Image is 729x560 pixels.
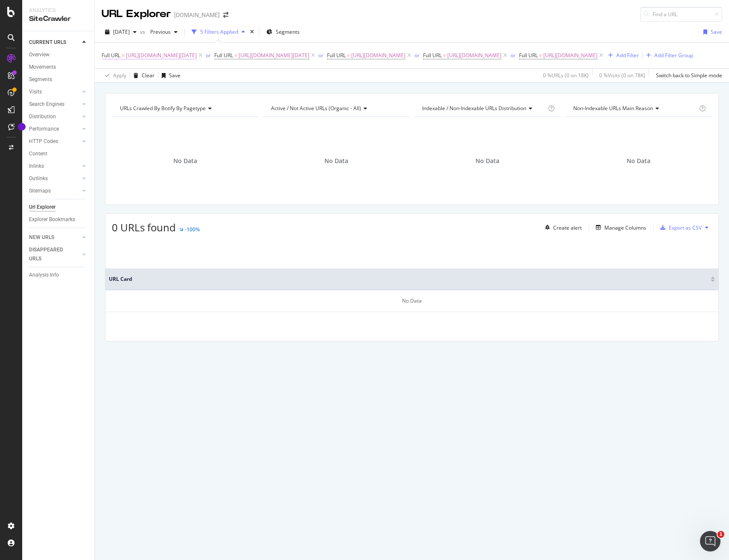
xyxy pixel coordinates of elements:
[29,149,88,158] a: Content
[29,38,66,47] div: CURRENT URLS
[29,187,51,195] div: Sitemaps
[214,52,233,59] span: Full URL
[717,531,724,538] span: 1
[654,52,693,59] div: Add Filter Group
[29,162,80,171] a: Inlinks
[102,52,120,59] span: Full URL
[102,25,140,39] button: [DATE]
[29,245,72,263] div: DISAPPEARED URLS
[29,174,80,183] a: Outlinks
[188,25,248,39] button: 5 Filters Applied
[112,220,176,234] span: 0 URLs found
[616,52,639,59] div: Add Filter
[113,72,126,79] div: Apply
[206,51,211,59] button: or
[572,102,697,115] h4: Non-Indexable URLs Main Reason
[423,52,442,59] span: Full URL
[318,51,324,59] button: or
[29,75,88,84] a: Segments
[414,51,420,59] button: or
[422,105,526,112] span: Indexable / Non-Indexable URLs distribution
[539,52,542,59] span: =
[102,7,171,21] div: URL Explorer
[351,50,405,61] span: [URL][DOMAIN_NAME]
[327,52,346,59] span: Full URL
[29,203,55,212] div: Url Explorer
[29,233,54,242] div: NEW URLS
[147,28,171,35] span: Previous
[447,50,502,61] span: [URL][DOMAIN_NAME]
[29,7,87,14] div: Analytics
[29,215,75,224] div: Explorer Bookmarks
[109,275,709,283] span: URL Card
[543,50,598,61] span: [URL][DOMAIN_NAME]
[29,215,88,224] a: Explorer Bookmarks
[29,75,52,84] div: Segments
[599,72,645,79] div: 0 % Visits ( 0 on 78K )
[29,125,80,134] a: Performance
[542,221,582,234] button: Create alert
[29,112,56,121] div: Distribution
[120,105,206,112] span: URLs Crawled By Botify By pagetype
[105,290,718,312] div: No Data
[234,52,237,59] span: =
[29,112,80,121] a: Distribution
[102,69,126,82] button: Apply
[29,162,44,171] div: Inlinks
[29,245,80,263] a: DISAPPEARED URLS
[711,28,722,35] div: Save
[29,174,48,183] div: Outlinks
[510,51,516,59] button: or
[126,50,197,61] span: [URL][DOMAIN_NAME][DATE]
[627,157,650,165] span: No Data
[122,52,125,59] span: =
[475,157,499,165] span: No Data
[347,52,350,59] span: =
[656,72,722,79] div: Switch back to Simple mode
[29,149,47,158] div: Content
[573,105,653,112] span: Non-Indexable URLs Main Reason
[29,137,80,146] a: HTTP Codes
[169,72,181,79] div: Save
[118,102,251,115] h4: URLs Crawled By Botify By pagetype
[276,28,300,35] span: Segments
[185,226,200,233] div: -100%
[29,203,88,212] a: Url Explorer
[140,28,147,35] span: vs
[263,25,303,39] button: Segments
[29,87,80,96] a: Visits
[29,87,42,96] div: Visits
[239,50,309,61] span: [URL][DOMAIN_NAME][DATE]
[420,102,546,115] h4: Indexable / Non-Indexable URLs Distribution
[269,102,402,115] h4: Active / Not Active URLs
[700,25,722,39] button: Save
[553,224,582,231] div: Create alert
[657,221,702,234] button: Export as CSV
[669,224,702,231] div: Export as CSV
[29,125,59,134] div: Performance
[29,63,88,72] a: Movements
[174,11,220,19] div: [DOMAIN_NAME]
[223,12,228,18] div: arrow-right-arrow-left
[271,105,361,112] span: Active / Not Active URLs (organic - all)
[653,69,722,82] button: Switch back to Simple mode
[113,28,130,35] span: 2025 Aug. 31st
[18,123,26,131] div: Tooltip anchor
[29,50,88,59] a: Overview
[29,100,64,109] div: Search Engines
[147,25,181,39] button: Previous
[248,28,256,36] div: times
[643,50,693,61] button: Add Filter Group
[173,157,197,165] span: No Data
[29,187,80,195] a: Sitemaps
[324,157,348,165] span: No Data
[640,7,722,22] input: Find a URL
[200,28,238,35] div: 5 Filters Applied
[29,14,87,24] div: SiteCrawler
[29,233,80,242] a: NEW URLS
[519,52,538,59] span: Full URL
[443,52,446,59] span: =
